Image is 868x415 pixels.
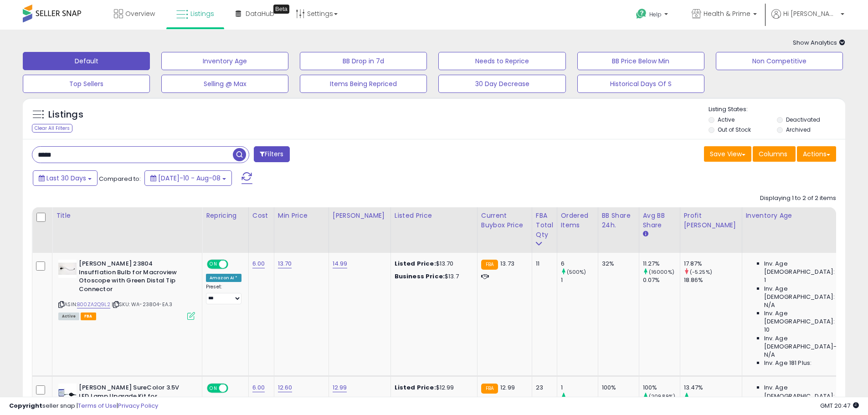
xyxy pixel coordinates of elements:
a: 14.99 [333,259,348,268]
a: B00ZA2Q9L2 [77,301,110,308]
div: BB Share 24h. [602,211,635,230]
div: Profit [PERSON_NAME] [684,211,738,230]
div: Min Price [278,211,325,220]
span: Columns [759,149,787,159]
div: ASIN: [58,260,195,319]
span: 10 [764,326,770,334]
button: Filters [254,146,289,162]
div: $13.7 [395,272,470,281]
div: seller snap | | [9,402,158,410]
span: Inv. Age [DEMOGRAPHIC_DATA]: [764,309,847,326]
i: Get Help [636,8,647,20]
div: 17.87% [684,260,742,268]
a: 6.00 [252,259,265,268]
b: Listed Price: [395,259,436,268]
div: FBA Total Qty [536,211,553,240]
span: Overview [125,9,155,18]
span: Inv. Age [DEMOGRAPHIC_DATA]: [764,285,847,301]
img: 31DT1biH0CL._SL40_.jpg [58,384,77,402]
div: Ordered Items [561,211,594,230]
div: Clear All Filters [32,124,72,133]
small: (16000%) [649,268,674,276]
small: (500%) [567,268,586,276]
div: 100% [643,384,680,392]
div: 13.47% [684,384,742,392]
small: FBA [481,384,498,394]
a: 12.60 [278,383,293,392]
strong: Copyright [9,401,42,410]
span: ON [208,384,219,392]
span: Last 30 Days [46,174,86,183]
label: Deactivated [786,116,820,123]
a: Hi [PERSON_NAME] [771,9,844,30]
span: N/A [764,351,775,359]
span: Inv. Age 181 Plus: [764,359,812,367]
button: Selling @ Max [161,75,288,93]
span: Listings [190,9,214,18]
a: Help [629,1,677,30]
small: Avg BB Share. [643,230,648,238]
button: Inventory Age [161,52,288,70]
div: 6 [561,260,598,268]
button: Needs to Reprice [438,52,565,70]
img: 21y8pwl4VAL._SL40_.jpg [58,260,77,278]
span: Inv. Age [DEMOGRAPHIC_DATA]: [764,384,847,400]
button: 30 Day Decrease [438,75,565,93]
div: 100% [602,384,632,392]
button: Columns [753,146,796,162]
button: Non Competitive [716,52,843,70]
span: Health & Prime [704,9,750,18]
h5: Listings [48,108,83,121]
span: 2025-09-8 20:47 GMT [820,401,859,410]
a: 6.00 [252,383,265,392]
a: Terms of Use [78,401,117,410]
b: Listed Price: [395,383,436,392]
div: 1 [561,276,598,284]
p: Listing States: [709,105,845,114]
button: Items Being Repriced [300,75,427,93]
span: 13.73 [500,259,514,268]
div: Listed Price [395,211,473,220]
span: [DATE]-10 - Aug-08 [158,174,221,183]
span: | SKU: WA-23804-EA.3 [112,301,172,308]
div: [PERSON_NAME] [333,211,387,220]
small: FBA [481,260,498,270]
button: [DATE]-10 - Aug-08 [144,170,232,186]
div: Amazon AI * [206,274,241,282]
div: Cost [252,211,270,220]
button: Top Sellers [23,75,150,93]
small: (209.89%) [649,393,675,400]
span: Help [649,10,662,18]
button: BB Drop in 7d [300,52,427,70]
div: Avg BB Share [643,211,676,230]
button: BB Price Below Min [577,52,704,70]
span: Inv. Age [DEMOGRAPHIC_DATA]-180: [764,334,847,351]
label: Out of Stock [718,126,751,133]
div: 23 [536,384,550,392]
button: Save View [704,146,751,162]
div: 0.07% [643,276,680,284]
label: Archived [786,126,811,133]
div: 32% [602,260,632,268]
div: $12.99 [395,384,470,392]
span: Show Analytics [793,38,845,47]
span: All listings currently available for purchase on Amazon [58,313,79,320]
span: FBA [81,313,96,320]
button: Default [23,52,150,70]
a: 12.99 [333,383,347,392]
span: ON [208,261,219,268]
b: [PERSON_NAME] 23804 Insufflation Bulb for Macroview Otoscope with Green Distal Tip Connector [79,260,190,296]
button: Actions [797,146,836,162]
span: 12.99 [500,383,515,392]
span: DataHub [246,9,274,18]
div: Repricing [206,211,245,220]
div: Tooltip anchor [273,5,289,14]
small: (-5.25%) [690,268,712,276]
span: 1 [764,276,766,284]
div: $13.70 [395,260,470,268]
span: Compared to: [99,174,141,183]
div: Displaying 1 to 2 of 2 items [760,194,836,203]
div: 1 [561,384,598,392]
button: Historical Days Of S [577,75,704,93]
span: OFF [227,384,241,392]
